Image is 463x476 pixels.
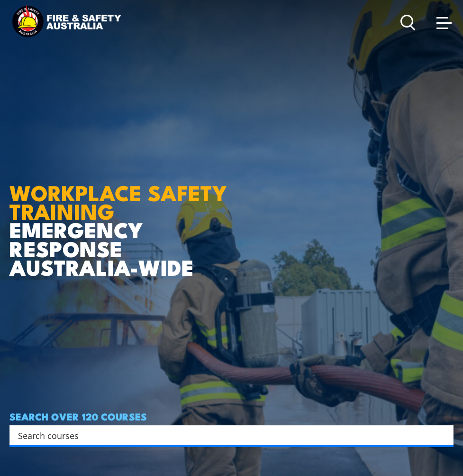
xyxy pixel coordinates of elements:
[9,411,454,421] h4: SEARCH OVER 120 COURSES
[9,135,241,276] h1: EMERGENCY RESPONSE AUSTRALIA-WIDE
[18,428,433,442] input: Search input
[20,429,435,442] form: Search form
[437,429,450,442] button: Search magnifier button
[9,176,227,227] strong: WORKPLACE SAFETY TRAINING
